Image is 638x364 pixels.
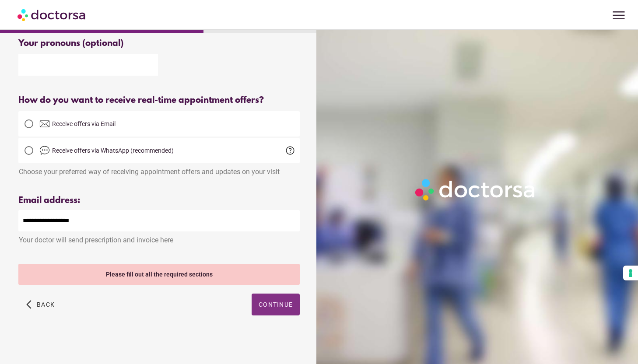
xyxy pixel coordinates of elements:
button: Continue [252,294,300,315]
div: Your pronouns (optional) [18,38,300,49]
div: Your doctor will send prescription and invoice here [18,231,300,244]
img: Logo-Doctorsa-trans-White-partial-flat.png [412,175,540,204]
span: help [285,145,295,156]
div: Please fill out all the required sections [18,264,300,285]
img: email [39,119,50,129]
span: Receive offers via Email [52,120,116,127]
span: Back [37,301,55,308]
div: How do you want to receive real-time appointment offers? [18,95,300,105]
div: Email address: [18,196,300,206]
div: Choose your preferred way of receiving appointment offers and updates on your visit [18,163,300,176]
span: Receive offers via WhatsApp (recommended) [52,147,174,154]
span: Continue [259,301,293,308]
span: menu [610,7,627,24]
img: Doctorsa.com [18,5,87,24]
button: arrow_back_ios Back [23,294,58,315]
img: chat [39,145,50,156]
button: Your consent preferences for tracking technologies [623,266,638,280]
